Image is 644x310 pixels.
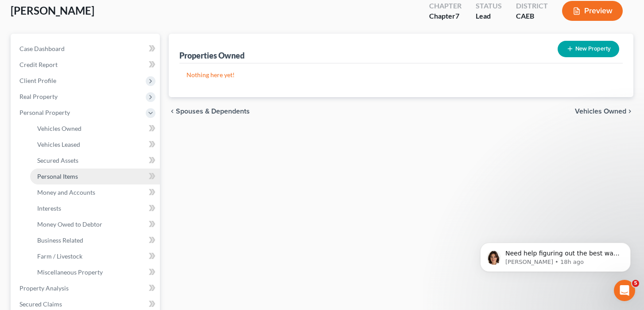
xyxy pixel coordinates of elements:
span: Need help figuring out the best way to enter your client's income? Here's a quick article to show... [39,26,153,77]
span: Miscellaneous Property [37,268,103,276]
span: Vehicles Leased [37,141,80,148]
a: Property Analysis [12,280,160,296]
span: Real Property [19,93,58,100]
a: Miscellaneous Property [30,264,160,280]
div: Chapter [429,11,462,21]
span: Personal Property [19,109,70,116]
span: Money and Accounts [37,188,95,196]
p: Message from Emma, sent 18h ago [39,34,153,42]
i: chevron_right [626,108,633,115]
a: Money and Accounts [30,184,160,200]
span: Property Analysis [19,284,69,292]
a: Money Owed to Debtor [30,216,160,232]
iframe: Intercom live chat [614,280,635,301]
span: 5 [632,280,639,287]
a: Case Dashboard [12,41,160,57]
iframe: Intercom notifications message [467,224,644,286]
button: Preview [562,1,623,21]
span: [PERSON_NAME] [11,4,94,17]
div: Properties Owned [179,50,244,61]
span: Personal Items [37,173,78,180]
a: Secured Assets [30,153,160,169]
span: Interests [37,204,61,212]
a: Credit Report [12,57,160,73]
span: Vehicles Owned [37,125,81,132]
button: New Property [558,41,619,57]
span: Secured Assets [37,157,78,164]
button: chevron_left Spouses & Dependents [169,108,250,115]
span: 7 [455,12,459,20]
span: Farm / Livestock [37,252,82,260]
span: Case Dashboard [19,45,65,52]
a: Business Related [30,232,160,248]
span: Secured Claims [19,300,62,308]
span: Spouses & Dependents [176,108,250,115]
a: Personal Items [30,169,160,184]
span: Money Owed to Debtor [37,220,102,228]
a: Vehicles Leased [30,137,160,153]
div: CAEB [516,11,548,21]
i: chevron_left [169,108,176,115]
div: District [516,1,548,11]
a: Vehicles Owned [30,121,160,137]
p: Nothing here yet! [186,71,616,79]
a: Farm / Livestock [30,248,160,264]
span: Business Related [37,236,83,244]
div: Status [476,1,502,11]
span: Client Profile [19,77,56,84]
button: Vehicles Owned chevron_right [575,108,633,115]
span: Vehicles Owned [575,108,626,115]
div: Lead [476,11,502,21]
span: Credit Report [19,61,58,68]
div: Chapter [429,1,462,11]
a: Interests [30,200,160,216]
